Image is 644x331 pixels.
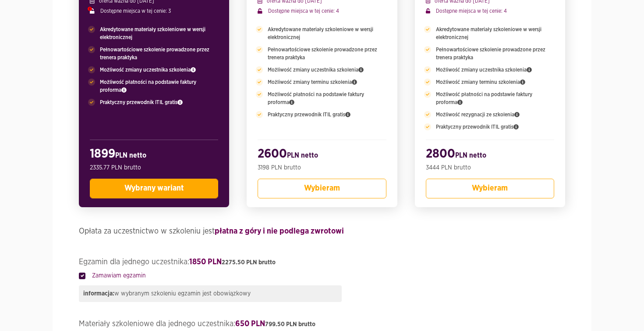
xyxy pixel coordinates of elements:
[258,7,386,15] p: Dostępne miejsca w tej cenie: 4
[79,255,565,271] legend: Egzamin dla jednego uczestnika:
[90,147,218,163] h2: 1899
[100,98,183,106] span: Praktyczny przewodnik ITIL gratis
[436,78,525,86] span: Możliwość zmiany terminu szkolenia
[100,78,218,94] span: Możliwość płatności na podstawie faktury proforma
[90,163,218,172] p: 2335.77 PLN brutto
[215,227,344,235] strong: płatna z góry i nie podlega zwrotowi
[222,259,276,266] span: 2275.50 PLN brutto
[426,147,554,163] h2: 2800
[268,111,350,119] span: Praktyczny przewodnik ITIL gratis
[436,90,554,106] span: Możliwość płatności na podstawie faktury proforma
[258,147,386,163] h2: 2600
[426,179,554,198] button: Wybieram
[436,123,519,131] span: Praktyczny przewodnik ITIL gratis
[258,163,386,172] p: 3198 PLN brutto
[189,258,276,266] strong: 1850 PLN
[265,321,315,327] span: 799.50 PLN brutto
[90,179,218,198] button: Wybrany wariant
[472,184,508,192] span: Wybieram
[258,179,386,198] button: Wybieram
[426,7,554,15] p: Dostępne miejsca w tej cenie: 4
[115,152,146,159] span: PLN netto
[268,90,386,106] span: Możliwość płatności na podstawie faktury proforma
[124,184,184,192] span: Wybrany wariant
[100,66,196,74] span: Możliwość zmiany uczestnika szkolenia
[79,285,342,302] div: w wybranym szkoleniu egzamin jest obowiązkowy
[436,66,532,74] span: Możliwość zmiany uczestnika szkolenia
[79,225,565,238] h4: Opłata za uczestnictwo w szkoleniu jest
[287,152,318,159] span: PLN netto
[90,7,218,15] p: Dostępne miejsca w tej cenie: 3
[85,271,146,280] label: Zamawiam egzamin
[268,78,357,86] span: Możliwość zmiany terminu szkolenia
[436,25,554,41] span: Akredytowane materiały szkoleniowe w wersji elektronicznej
[100,25,218,41] span: Akredytowane materiały szkoleniowe w wersji elektronicznej
[268,66,364,74] span: Możliwość zmiany uczestnika szkolenia
[100,46,218,61] span: Pełnowartościowe szkolenie prowadzone przez trenera praktyka
[455,152,486,159] span: PLN netto
[268,25,386,41] span: Akredytowane materiały szkoleniowe w wersji elektronicznej
[436,111,520,119] span: Możliwość rezygnacji ze szkolenia
[436,46,554,61] span: Pełnowartościowe szkolenie prowadzone przez trenera praktyka
[304,184,340,192] span: Wybieram
[426,163,554,172] p: 3444 PLN brutto
[268,46,386,61] span: Pełnowartościowe szkolenie prowadzone przez trenera praktyka
[83,291,114,297] strong: informacja:
[235,320,315,328] strong: 650 PLN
